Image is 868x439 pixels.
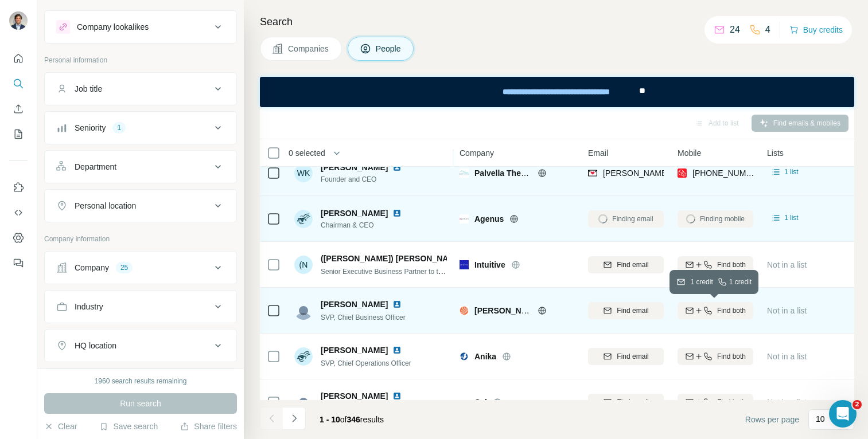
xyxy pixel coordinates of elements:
span: Find both [717,397,746,407]
button: Company25 [45,254,236,281]
button: Find email [588,348,664,365]
button: Seniority1 [45,114,236,142]
span: results [320,415,384,424]
span: [PERSON_NAME] [321,390,388,402]
div: Job title [75,83,102,95]
button: Find both [678,348,753,365]
img: Logo of Csl [460,398,469,407]
button: Use Surfe on LinkedIn [9,177,28,198]
div: 25 [116,262,133,273]
button: Industry [45,293,236,320]
span: of [340,415,347,424]
div: Personal location [75,200,136,211]
span: 0 selected [289,147,325,159]
span: Find both [717,260,746,270]
button: Clear [44,421,77,432]
div: WK [294,164,313,182]
button: Find both [678,394,753,411]
span: Intuitive [474,259,505,271]
h4: Search [260,14,854,30]
button: Search [9,73,28,94]
button: Quick start [9,48,28,69]
span: [PERSON_NAME] [321,344,388,356]
span: Find email [617,351,648,362]
span: Not in a list [767,352,807,361]
img: provider findymail logo [588,167,597,179]
button: Find email [588,394,664,411]
span: [PERSON_NAME] [321,162,388,173]
img: LinkedIn logo [392,209,402,218]
span: Not in a list [767,306,807,315]
button: Navigate to next page [283,407,306,430]
div: (N [294,256,313,274]
span: Company [460,147,494,159]
img: Avatar [294,210,313,228]
span: 1 list [784,213,799,223]
span: Find both [717,351,746,362]
div: 1 [112,123,126,133]
img: Logo of Palvella Therapeutics [460,168,469,178]
button: My lists [9,124,28,144]
iframe: Intercom live chat [829,400,857,428]
span: SVP, Chief Business Officer [321,313,406,322]
span: ([PERSON_NAME]) [PERSON_NAME] [321,253,463,264]
div: Industry [75,301,103,312]
p: 10 [816,413,825,425]
p: Company information [44,234,237,244]
button: HQ location [45,332,236,359]
div: Seniority [75,122,106,134]
p: 24 [730,23,740,37]
span: [PERSON_NAME] Pharmaceuticals [474,306,608,315]
img: LinkedIn logo [392,163,402,172]
button: Find email [588,256,664,273]
img: provider prospeo logo [678,167,687,179]
img: Logo of Anika [460,352,469,361]
iframe: Banner [260,77,854,107]
button: Feedback [9,253,28,273]
button: Buy credits [789,22,843,38]
span: Lists [767,147,784,159]
div: 1960 search results remaining [95,376,187,386]
img: Avatar [294,301,313,320]
button: Use Surfe API [9,202,28,223]
span: Not in a list [767,260,807,269]
span: Rows per page [745,414,799,425]
span: Anika [474,351,496,362]
button: Department [45,153,236,181]
span: Email [588,147,608,159]
button: Enrich CSV [9,99,28,119]
span: SVP, Chief Operations Officer [321,359,411,367]
img: LinkedIn logo [392,391,402,401]
span: Csl [474,397,487,408]
div: Company lookalikes [77,21,149,33]
span: Founder and CEO [321,174,406,185]
div: Department [75,161,116,173]
span: [PERSON_NAME][EMAIL_ADDRESS][DOMAIN_NAME] [603,168,805,178]
button: Save search [99,421,158,432]
span: [PERSON_NAME] [321,207,388,219]
span: Find email [617,397,648,407]
span: Find email [617,260,648,270]
span: Palvella Therapeutics [474,168,556,178]
span: Senior Executive Business Partner to the Chief Medical Officer and EVP [321,266,540,276]
span: Companies [288,43,330,54]
span: 1 list [784,167,799,177]
span: People [376,43,402,54]
img: Logo of Agenus [460,214,469,224]
button: Job title [45,75,236,103]
button: Find both [678,256,753,273]
img: LinkedIn logo [392,300,402,309]
img: Avatar [294,347,313,366]
img: Logo of Intuitive [460,260,469,269]
img: Avatar [294,393,313,411]
button: Dashboard [9,228,28,248]
span: [PERSON_NAME] [321,299,388,310]
img: LinkedIn logo [392,346,402,355]
span: 1 - 10 [320,415,340,424]
button: Find email [588,302,664,319]
button: Personal location [45,192,236,219]
button: Company lookalikes [45,13,236,41]
button: Find both [678,302,753,319]
span: Mobile [678,147,701,159]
